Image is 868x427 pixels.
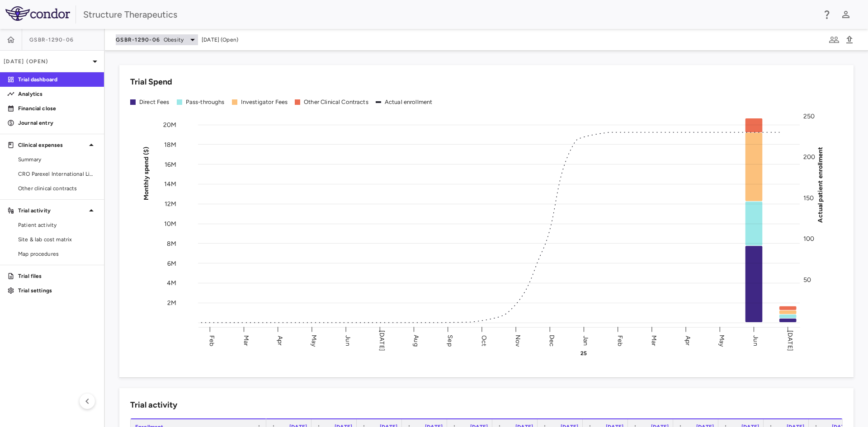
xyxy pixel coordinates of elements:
tspan: 250 [803,113,815,120]
p: Trial activity [18,206,86,215]
span: Map procedures [18,250,97,258]
span: Site & lab cost matrix [18,235,97,244]
h6: Trial activity [130,399,177,411]
tspan: 200 [803,153,815,161]
text: Mar [242,335,250,346]
text: Feb [208,335,216,346]
text: May [718,334,726,347]
text: Oct [480,335,488,346]
text: Jun [344,335,352,346]
p: Analytics [18,90,97,98]
tspan: Monthly spend ($) [142,146,150,200]
span: [DATE] (Open) [202,36,238,44]
span: Patient activity [18,221,97,229]
span: CRO Parexel International Limited [18,170,97,178]
text: Jun [752,335,759,346]
tspan: 150 [803,194,814,202]
span: GSBR-1290-06 [116,36,160,43]
text: Apr [276,335,284,345]
p: Trial settings [18,286,97,295]
text: Nov [514,334,522,347]
tspan: 4M [167,279,176,287]
span: Other clinical contracts [18,184,97,192]
text: 25 [580,350,587,357]
div: Actual enrollment [385,98,433,106]
tspan: Actual patient enrollment [816,146,824,222]
text: [DATE] [786,330,794,351]
tspan: 6M [167,259,176,267]
p: Journal entry [18,119,97,127]
tspan: 2M [167,299,176,307]
p: Trial dashboard [18,75,97,84]
div: Direct Fees [139,98,170,106]
div: Structure Therapeutics [83,8,816,21]
text: Dec [548,334,556,346]
text: [DATE] [378,330,386,351]
text: Aug [412,335,420,346]
tspan: 8M [167,239,176,247]
text: May [310,334,318,347]
p: Clinical expenses [18,141,86,149]
text: Sep [446,335,454,346]
p: [DATE] (Open) [4,57,90,66]
img: logo-full-SnFGN8VE.png [5,6,70,21]
tspan: 20M [163,121,176,129]
div: Pass-throughs [186,98,225,106]
tspan: 12M [165,200,176,208]
tspan: 16M [165,160,176,168]
span: GSBR-1290-06 [29,36,74,43]
p: Trial files [18,272,97,280]
div: Investigator Fees [241,98,288,106]
text: Feb [616,335,624,346]
text: Mar [650,335,658,346]
text: Jan [582,335,590,345]
p: Financial close [18,104,97,113]
span: Obesity [164,36,184,44]
text: Apr [684,335,692,345]
div: Other Clinical Contracts [304,98,368,106]
h6: Trial Spend [130,76,172,88]
tspan: 100 [803,235,814,243]
tspan: 50 [803,276,811,283]
tspan: 10M [164,220,176,228]
span: Summary [18,155,97,164]
tspan: 14M [164,180,176,188]
tspan: 18M [164,141,176,148]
